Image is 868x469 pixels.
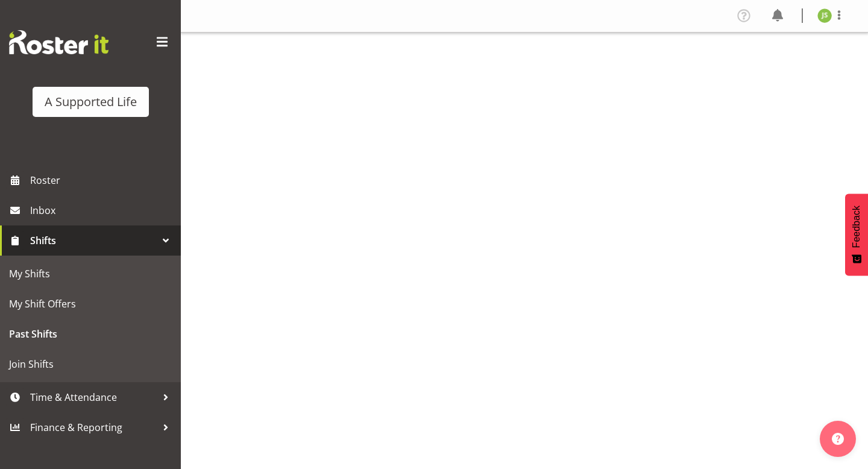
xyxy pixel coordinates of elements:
span: Time & Attendance [30,388,157,406]
a: My Shifts [3,259,178,289]
a: My Shift Offers [3,289,178,319]
button: Feedback - Show survey [845,194,868,275]
img: Rosterit website logo [9,30,108,54]
span: Past Shifts [9,325,172,343]
span: Join Shifts [9,355,172,373]
img: help-xxl-2.png [832,433,844,445]
div: A Supported Life [45,93,137,111]
span: Feedback [851,206,862,248]
img: jayden-su11488.jpg [817,8,832,23]
span: Shifts [30,231,157,250]
a: Past Shifts [3,319,178,349]
a: Join Shifts [3,349,178,379]
span: My Shift Offers [9,295,172,313]
span: My Shifts [9,265,172,283]
span: Inbox [30,201,175,219]
span: Roster [30,171,175,189]
span: Finance & Reporting [30,418,157,436]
